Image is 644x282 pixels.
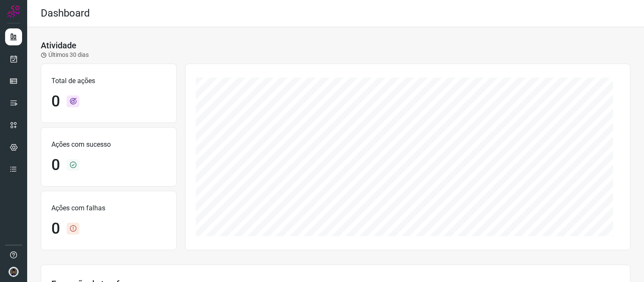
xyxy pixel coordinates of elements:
p: Ações com falhas [51,203,166,213]
img: Logo [7,5,20,18]
h1: 0 [51,156,60,174]
img: d44150f10045ac5288e451a80f22ca79.png [8,267,19,277]
h1: 0 [51,92,60,111]
h2: Dashboard [41,7,90,20]
h1: 0 [51,220,60,238]
p: Ações com sucesso [51,140,166,150]
h3: Atividade [41,40,76,50]
p: Total de ações [51,76,166,86]
p: Últimos 30 dias [41,50,89,59]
